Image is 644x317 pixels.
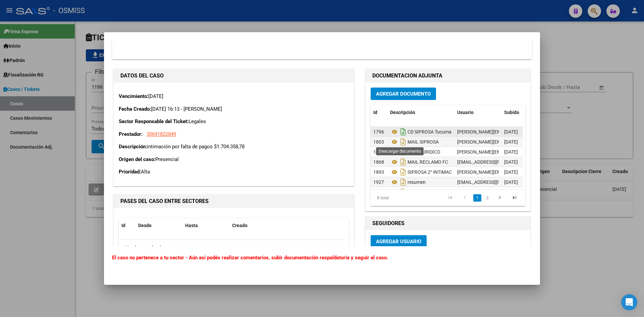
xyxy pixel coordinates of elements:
span: Agregar Documento [376,91,431,97]
datatable-header-cell: Desde [136,218,182,233]
strong: Prioridad: [119,169,141,175]
button: Agregar Usuario [371,235,427,248]
span: Descripción [390,110,415,115]
a: go to previous page [459,194,471,202]
span: Id [373,110,377,115]
div: 2240 [373,189,385,196]
p: [DATE] 16:13 - [PERSON_NAME] [119,105,349,113]
span: Desde [138,223,152,228]
datatable-header-cell: Creado [229,218,263,233]
li: page 1 [472,192,482,204]
span: MAIL RECLAMO FC [408,159,448,165]
span: Usuario [457,110,474,115]
span: [EMAIL_ADDRESS][PERSON_NAME][DOMAIN_NAME] - [PERSON_NAME] [457,179,607,185]
span: MAIL SIPROSA [408,139,439,145]
strong: Vencimiento: [119,93,148,99]
datatable-header-cell: Usuario [454,105,501,120]
span: [DATE] [504,169,518,175]
a: 1 [473,194,481,202]
b: El caso no pertenece a tu sector - Aún así podés realizar comentarios, subir documentación respal... [112,255,388,261]
h1: PASES DEL CASO ENTRE SECTORES [120,197,347,205]
div: 1893 [373,168,385,176]
datatable-header-cell: Subido [501,105,535,120]
span: [DATE] [504,179,518,185]
i: Descargar documento [399,157,408,167]
span: SIPROSA 2° INTIMACIÓN [408,169,460,175]
span: [DATE] [504,159,518,165]
a: go to last page [508,194,521,202]
i: Descargar documento [399,137,408,147]
span: [DATE] [504,149,518,155]
span: MAIL JURIDICO [408,149,440,155]
span: Subido [504,110,519,115]
div: 1796 [373,128,385,136]
span: Creado [232,223,248,228]
div: 1803 [373,138,385,146]
datatable-header-cell: Descripción [387,105,454,120]
span: [DATE] [504,139,518,145]
strong: Origen del caso: [119,156,155,162]
i: Descargar documento [399,126,408,137]
datatable-header-cell: Id [119,218,136,233]
datatable-header-cell: Id [371,105,387,120]
a: 2 [483,194,491,202]
strong: Descripción: [119,144,147,150]
li: page 2 [482,192,492,204]
div: 1868 [373,158,385,166]
div: 1927 [373,178,385,186]
i: Descargar documento [399,147,408,157]
p: Presencial [119,156,349,163]
p: Legales [119,118,349,125]
a: go to first page [444,194,457,202]
strong: Fecha Creado: [119,106,151,112]
span: 30691822849 [147,131,176,137]
strong: DATOS DEL CASO [120,72,164,79]
span: [DATE] [504,129,518,135]
span: [EMAIL_ADDRESS][PERSON_NAME][DOMAIN_NAME] - [PERSON_NAME] [457,159,607,165]
h1: SEGUIDORES [372,219,524,227]
p: intimación por falta de pagos $1.704.358,78 [119,143,349,151]
i: Descargar documento [399,177,408,188]
span: [PERSON_NAME][EMAIL_ADDRESS][PERSON_NAME][DOMAIN_NAME] - [PERSON_NAME] [457,139,643,145]
a: go to next page [493,194,506,202]
span: [PERSON_NAME][EMAIL_ADDRESS][PERSON_NAME][DOMAIN_NAME] - [PERSON_NAME] [457,149,643,155]
span: Hasta [185,223,198,228]
span: [PERSON_NAME][EMAIL_ADDRESS][PERSON_NAME][DOMAIN_NAME] - [PERSON_NAME] [457,129,643,135]
h1: DOCUMENTACION ADJUNTA [372,72,524,80]
div: 1804 [373,148,385,156]
span: resumen [408,179,426,185]
button: Agregar Documento [371,88,436,100]
span: Id [121,223,125,228]
span: Alta [141,169,150,175]
div: 8 total [371,190,401,206]
i: Descargar documento [399,167,408,177]
div: No data to display [119,240,346,257]
strong: Sector Responsable del Ticket: [119,118,189,124]
span: [PERSON_NAME][EMAIL_ADDRESS][PERSON_NAME][DOMAIN_NAME] - [PERSON_NAME] [457,169,643,175]
datatable-header-cell: Hasta [182,218,229,233]
span: CD SIPROSA Tucuman [408,129,454,135]
strong: Prestador: [119,131,143,137]
p: [DATE] [119,93,349,100]
div: Open Intercom Messenger [621,294,637,310]
span: Agregar Usuario [376,239,421,245]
